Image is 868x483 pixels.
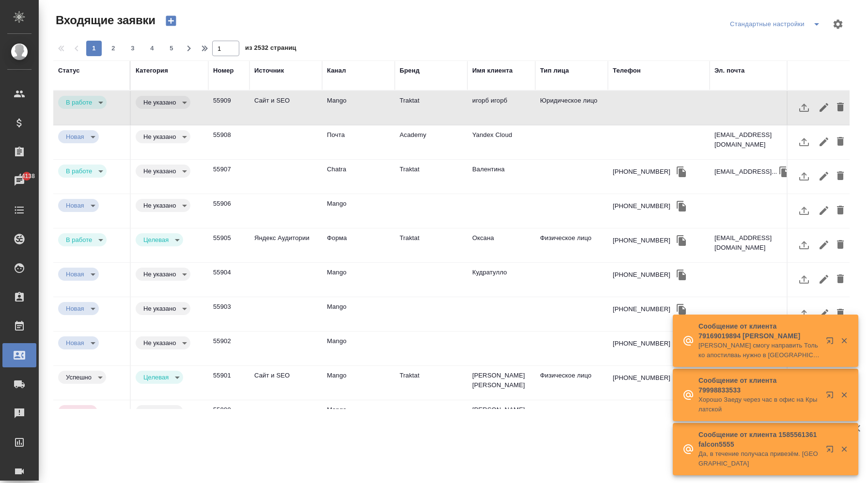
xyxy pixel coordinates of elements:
[322,194,395,228] td: Mango
[535,91,608,125] td: Юридическое лицо
[467,160,535,194] td: Валентина
[698,321,820,341] p: Сообщение от клиента 79169019894 [PERSON_NAME]
[792,268,816,291] button: Загрузить файл
[395,228,467,262] td: Traktat
[58,233,107,246] div: В работе
[208,160,249,194] td: 55907
[613,270,670,280] div: [PHONE_NUMBER]
[2,169,36,193] a: 44138
[140,201,179,210] button: Не указано
[125,44,140,53] span: 3
[698,341,820,360] p: [PERSON_NAME] смогу направить Только апостилваь нужно в [GEOGRAPHIC_DATA], не в МО.
[245,42,296,56] span: из 2532 страниц
[467,228,535,262] td: Оксана
[63,133,87,141] button: Новая
[106,44,121,53] span: 2
[472,66,512,75] div: Имя клиента
[208,91,249,125] td: 55909
[613,167,670,177] div: [PHONE_NUMBER]
[322,366,395,400] td: Mango
[792,233,816,257] button: Загрузить файл
[674,165,689,179] button: Скопировать
[63,270,87,278] button: Новая
[208,228,249,262] td: 55905
[58,199,99,212] div: В работе
[136,302,190,315] div: В работе
[254,66,284,75] div: Источник
[136,199,190,212] div: В работе
[467,263,535,297] td: Кудратулло
[467,366,535,400] td: [PERSON_NAME] [PERSON_NAME]
[613,304,670,314] div: [PHONE_NUMBER]
[613,236,670,245] div: [PHONE_NUMBER]
[535,366,608,400] td: Физическое лицо
[395,366,467,400] td: Traktat
[674,268,689,282] button: Скопировать
[136,165,190,178] div: В работе
[816,165,832,188] button: Редактировать
[58,302,99,315] div: В работе
[816,302,832,325] button: Редактировать
[53,13,155,28] span: Входящие заявки
[613,339,670,348] div: [PHONE_NUMBER]
[395,125,467,159] td: Academy
[674,199,689,213] button: Скопировать
[816,130,832,153] button: Редактировать
[816,268,832,291] button: Редактировать
[674,302,689,317] button: Скопировать
[322,332,395,365] td: Mango
[400,66,419,75] div: Бренд
[820,439,843,463] button: Открыть в новой вкладке
[208,194,249,228] td: 55906
[63,339,87,347] button: Новая
[832,199,849,222] button: Удалить
[136,405,203,418] div: Это спам, фрилансеры, текущие клиенты и т.д.
[208,400,249,434] td: 55900
[164,41,179,56] button: 5
[140,98,179,106] button: Не указано
[792,130,816,153] button: Загрузить файл
[322,263,395,297] td: Mango
[728,16,826,32] div: split button
[213,66,234,75] div: Номер
[208,297,249,331] td: 55903
[467,125,535,159] td: Yandex Cloud
[613,66,641,75] div: Телефон
[820,385,843,408] button: Открыть в новой вкладке
[322,160,395,194] td: Chatra
[327,66,346,75] div: Канал
[136,233,183,246] div: В работе
[58,336,99,349] div: В работе
[820,331,843,354] button: Открыть в новой вкладке
[58,268,99,281] div: В работе
[322,125,395,159] td: Почта
[792,199,816,222] button: Загрузить файл
[714,130,787,150] p: [EMAIL_ADDRESS][DOMAIN_NAME]
[140,373,171,381] button: Целевая
[322,228,395,262] td: Форма
[698,449,820,468] p: Да, в течение получаса привезём. [GEOGRAPHIC_DATA]
[58,130,99,143] div: В работе
[136,96,190,109] div: В работе
[208,366,249,400] td: 55901
[826,13,850,36] span: Настроить таблицу
[816,233,832,257] button: Редактировать
[395,160,467,194] td: Traktat
[140,167,179,175] button: Не указано
[777,165,791,179] button: Скопировать
[144,41,160,56] button: 4
[63,98,95,106] button: В работе
[136,405,183,418] div: В работе
[832,96,849,119] button: Удалить
[58,66,80,75] div: Статус
[13,171,41,181] span: 44138
[322,297,395,331] td: Mango
[540,66,569,75] div: Тип лица
[395,91,467,125] td: Traktat
[613,373,670,383] div: [PHONE_NUMBER]
[106,41,121,56] button: 2
[832,233,849,257] button: Удалить
[467,400,535,434] td: [PERSON_NAME] [PERSON_NAME]
[698,395,820,414] p: Хорошо Заеду через час в офис на Крылатской
[249,366,322,400] td: Сайт и SEO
